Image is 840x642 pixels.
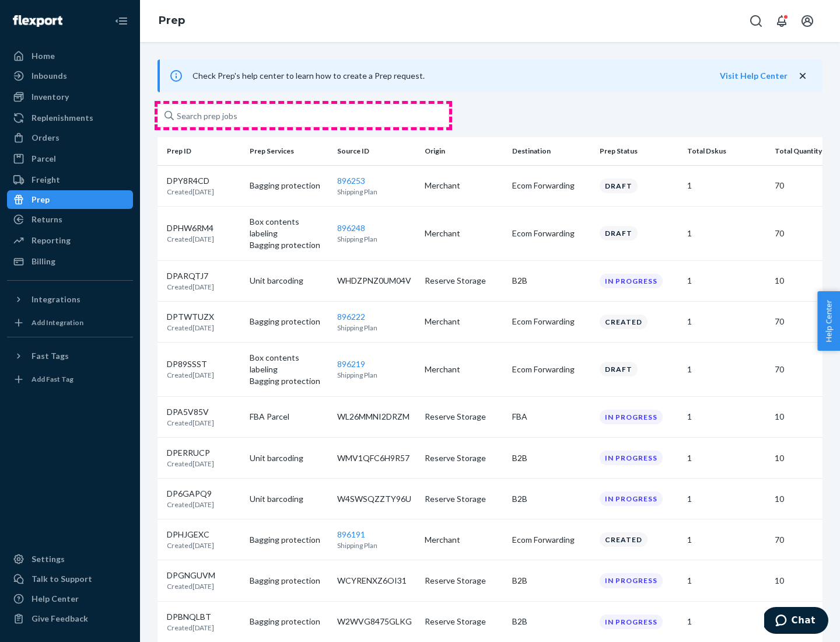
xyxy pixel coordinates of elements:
[512,316,590,327] p: Ecom Forwarding
[167,370,214,380] p: Created [DATE]
[337,493,415,505] p: W4SWSQZZTY96U
[32,350,69,362] div: Fast Tags
[7,609,133,628] button: Give Feedback
[797,70,808,82] button: close
[687,364,765,375] p: 1
[167,234,214,244] p: Created [DATE]
[149,4,194,38] ol: breadcrumbs
[7,67,133,85] a: Inbounds
[425,616,503,627] p: Reserve Storage
[7,570,133,588] button: Talk to Support
[600,615,663,629] div: In progress
[512,228,590,239] p: Ecom Forwarding
[250,575,328,587] p: Bagging protection
[167,406,214,418] p: DPA5V85V
[13,15,62,27] img: Flexport logo
[32,235,71,246] div: Reporting
[167,270,214,282] p: DPARQTJ7
[167,282,214,292] p: Created [DATE]
[245,137,332,165] th: Prep Services
[32,593,79,605] div: Help Center
[687,575,765,587] p: 1
[167,500,214,510] p: Created [DATE]
[764,607,828,636] iframe: Opens a widget where you can chat to one of our agents
[600,573,663,588] div: In progress
[744,9,768,33] button: Open Search Box
[600,532,647,547] div: Created
[167,459,214,469] p: Created [DATE]
[250,316,328,327] p: Bagging protection
[425,452,503,464] p: Reserve Storage
[167,623,214,633] p: Created [DATE]
[337,575,415,587] p: WCYRENXZ6OI31
[250,239,328,251] p: Bagging protection
[817,291,840,351] button: Help Center
[337,529,365,539] a: 896191
[337,359,365,369] a: 896219
[157,137,245,165] th: Prep ID
[337,223,365,233] a: 896248
[337,540,415,550] p: Shipping Plan
[167,488,214,500] p: DP6GAPQ9
[167,222,214,234] p: DPHW6RM4
[425,275,503,287] p: Reserve Storage
[687,411,765,423] p: 1
[770,9,793,33] button: Open notifications
[250,411,328,423] p: FBA Parcel
[600,315,647,329] div: Created
[250,216,328,239] p: Box contents labeling
[512,275,590,287] p: B2B
[796,9,819,33] button: Open account menu
[32,317,83,327] div: Add Integration
[250,180,328,191] p: Bagging protection
[32,50,55,62] div: Home
[7,88,133,106] a: Inventory
[250,275,328,287] p: Unit barcoding
[687,452,765,464] p: 1
[110,9,133,33] button: Close Navigation
[167,311,214,323] p: DPTWTUZX
[425,411,503,423] p: Reserve Storage
[250,616,328,627] p: Bagging protection
[512,364,590,375] p: Ecom Forwarding
[250,352,328,375] p: Box contents labeling
[167,581,215,591] p: Created [DATE]
[32,374,73,384] div: Add Fast Tag
[425,316,503,327] p: Merchant
[512,452,590,464] p: B2B
[167,175,214,187] p: DPY8R4CD
[32,91,69,103] div: Inventory
[32,214,62,225] div: Returns
[250,534,328,546] p: Bagging protection
[7,47,133,65] a: Home
[337,452,415,464] p: WMV1QFC6H9R57
[157,104,449,127] input: Search prep jobs
[7,210,133,229] a: Returns
[159,14,185,27] a: Prep
[425,493,503,505] p: Reserve Storage
[425,228,503,239] p: Merchant
[337,411,415,423] p: WL26MMNI2DRZM
[7,290,133,309] button: Integrations
[7,128,133,147] a: Orders
[425,575,503,587] p: Reserve Storage
[32,613,88,624] div: Give Feedback
[167,540,214,550] p: Created [DATE]
[32,112,93,124] div: Replenishments
[687,275,765,287] p: 1
[167,323,214,333] p: Created [DATE]
[32,153,56,165] div: Parcel
[687,180,765,191] p: 1
[687,616,765,627] p: 1
[600,451,663,465] div: In progress
[167,447,214,459] p: DPERRUCP
[7,313,133,332] a: Add Integration
[337,187,415,197] p: Shipping Plan
[32,256,55,267] div: Billing
[32,194,50,205] div: Prep
[687,316,765,327] p: 1
[425,180,503,191] p: Merchant
[508,137,595,165] th: Destination
[192,71,425,81] span: Check Prep's help center to learn how to create a Prep request.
